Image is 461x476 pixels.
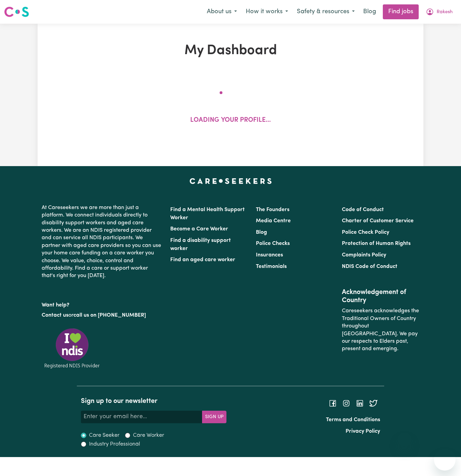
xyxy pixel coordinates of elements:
[4,4,29,20] a: Careseekers logo
[81,411,202,423] input: Enter your email here...
[359,4,380,19] a: Blog
[73,313,146,318] a: call us on [PHONE_NUMBER]
[190,178,272,184] a: Careseekers home page
[383,4,419,19] a: Find jobs
[256,264,287,269] a: Testimonials
[342,288,419,304] h2: Acknowledgement of Country
[342,207,384,212] a: Code of Conduct
[256,252,283,258] a: Insurances
[170,207,245,221] a: Find a Mental Health Support Worker
[434,449,456,471] iframe: Button to launch messaging window
[437,8,453,16] span: Rakesh
[42,313,68,318] a: Contact us
[170,257,235,263] a: Find an aged care worker
[292,5,359,19] button: Safety & resources
[342,230,389,235] a: Police Check Policy
[241,5,292,19] button: How it works
[4,6,29,18] img: Careseekers logo
[202,5,241,19] button: About us
[342,264,397,269] a: NDIS Code of Conduct
[342,304,419,355] p: Careseekers acknowledges the Traditional Owners of Country throughout [GEOGRAPHIC_DATA]. We pay o...
[256,207,289,212] a: The Founders
[42,201,162,282] p: At Careseekers we are more than just a platform. We connect individuals directly to disability su...
[356,400,364,406] a: Follow Careseekers on LinkedIn
[326,417,380,423] a: Terms and Conditions
[202,411,226,423] button: Subscribe
[42,327,103,369] img: Registered NDIS provider
[256,230,267,235] a: Blog
[342,218,414,224] a: Charter of Customer Service
[342,400,350,406] a: Follow Careseekers on Instagram
[190,116,271,126] p: Loading your profile...
[89,440,140,448] label: Industry Professional
[81,397,226,405] h2: Sign up to our newsletter
[369,400,377,406] a: Follow Careseekers on Twitter
[421,5,457,19] button: My Account
[329,400,337,406] a: Follow Careseekers on Facebook
[170,226,228,232] a: Become a Care Worker
[106,43,355,59] h1: My Dashboard
[398,433,411,446] iframe: Close message
[256,218,291,224] a: Media Centre
[89,431,119,439] label: Care Seeker
[346,429,380,434] a: Privacy Policy
[133,431,164,439] label: Care Worker
[256,241,290,246] a: Police Checks
[342,252,386,258] a: Complaints Policy
[342,241,411,246] a: Protection of Human Rights
[42,299,162,309] p: Want help?
[42,309,162,322] p: or
[170,238,231,251] a: Find a disability support worker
